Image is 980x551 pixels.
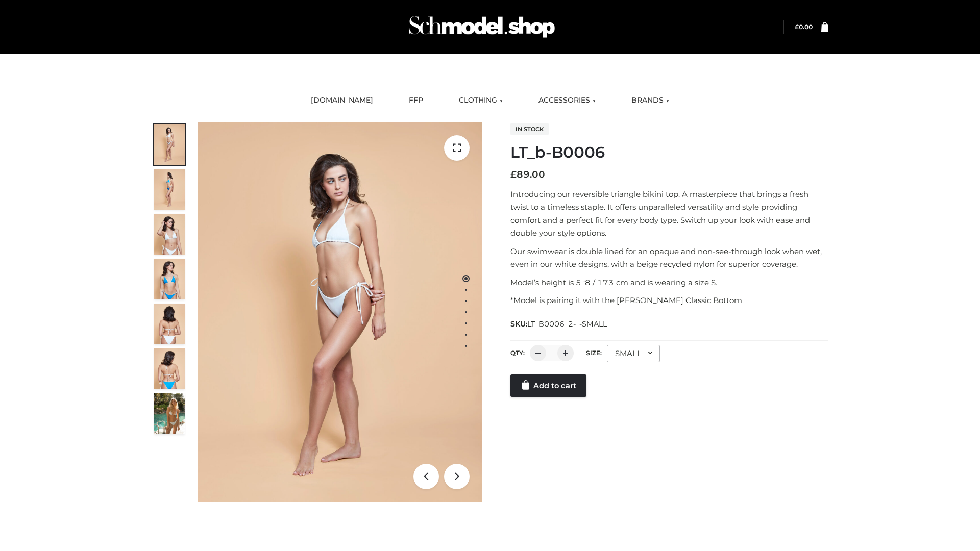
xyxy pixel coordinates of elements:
img: ArielClassicBikiniTop_CloudNine_AzureSky_OW114ECO_7-scaled.jpg [154,304,185,344]
p: Our swimwear is double lined for an opaque and non-see-through look when wet, even in our white d... [510,245,828,271]
bdi: 0.00 [795,23,813,31]
img: Arieltop_CloudNine_AzureSky2.jpg [154,393,185,434]
img: ArielClassicBikiniTop_CloudNine_AzureSky_OW114ECO_8-scaled.jpg [154,348,185,389]
a: ACCESSORIES [531,89,603,112]
p: Introducing our reversible triangle bikini top. A masterpiece that brings a fresh twist to a time... [510,188,828,240]
span: LT_B0006_2-_-SMALL [527,319,607,329]
a: £0.00 [795,23,813,31]
label: QTY: [510,349,525,357]
span: £ [510,169,517,180]
a: [DOMAIN_NAME] [303,89,381,112]
img: ArielClassicBikiniTop_CloudNine_AzureSky_OW114ECO_1-scaled.jpg [154,124,185,165]
a: Add to cart [510,374,586,397]
img: ArielClassicBikiniTop_CloudNine_AzureSky_OW114ECO_3-scaled.jpg [154,214,185,255]
h1: LT_b-B0006 [510,143,828,162]
bdi: 89.00 [510,169,545,180]
span: £ [795,23,799,31]
img: ArielClassicBikiniTop_CloudNine_AzureSky_OW114ECO_4-scaled.jpg [154,259,185,299]
img: Schmodel Admin 964 [405,7,558,47]
span: SKU: [510,318,608,330]
img: ArielClassicBikiniTop_CloudNine_AzureSky_OW114ECO_1 [198,122,482,502]
div: SMALL [607,345,660,362]
p: Model’s height is 5 ‘8 / 173 cm and is wearing a size S. [510,276,828,289]
a: CLOTHING [451,89,510,112]
span: In stock [510,123,549,135]
a: BRANDS [624,89,677,112]
label: Size: [586,349,602,357]
a: FFP [401,89,431,112]
p: *Model is pairing it with the [PERSON_NAME] Classic Bottom [510,294,828,307]
img: ArielClassicBikiniTop_CloudNine_AzureSky_OW114ECO_2-scaled.jpg [154,169,185,210]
